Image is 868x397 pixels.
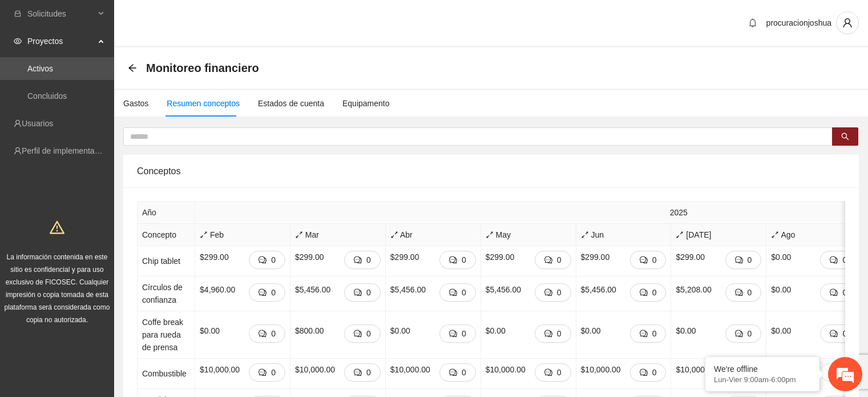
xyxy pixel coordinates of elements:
span: La información contenida en este sitio es confidencial y para uso exclusivo de FICOSEC. Cualquier... [5,253,110,324]
span: 0 [652,366,657,379]
span: 0 [557,366,562,379]
span: comment [544,330,552,339]
td: Círculos de confianza [138,276,195,311]
span: 0 [271,327,276,340]
p: $10,000.00 [581,363,621,376]
p: $5,456.00 [486,283,521,296]
button: search [832,127,858,146]
p: $299.00 [200,251,229,263]
a: Usuarios [22,119,53,128]
div: Estados de cuenta [258,97,324,110]
span: comment [830,288,838,298]
span: comment [449,256,457,265]
button: user [836,11,859,34]
span: arrows-alt [581,231,589,239]
span: 0 [842,286,847,299]
span: comment [544,256,552,265]
span: 0 [462,327,466,340]
span: 0 [366,254,371,266]
th: Concepto [138,224,195,246]
td: Combustible [138,359,195,389]
span: arrows-alt [676,231,684,239]
span: 0 [271,254,276,266]
p: $0.00 [390,324,410,337]
span: comment [544,288,552,298]
span: comment [735,330,743,339]
button: comment0 [249,363,285,382]
a: Perfil de implementadora [22,146,111,155]
span: 0 [557,254,562,266]
button: comment0 [439,363,476,382]
span: [DATE] [676,228,761,241]
span: bell [744,18,761,27]
span: Jun [581,228,667,241]
p: $5,456.00 [390,283,426,296]
p: $10,000.00 [200,363,240,376]
button: comment0 [535,283,571,302]
button: comment0 [725,251,762,269]
span: 0 [842,254,847,266]
p: $4,960.00 [200,283,235,296]
span: comment [259,368,267,378]
p: $5,208.00 [676,283,711,296]
span: comment [354,256,362,265]
span: inbox [14,10,22,18]
p: $299.00 [486,251,515,263]
p: $10,000.00 [390,363,430,376]
span: 0 [271,286,276,299]
span: search [841,133,849,142]
p: Lun-Vier 9:00am-6:00pm [714,375,811,384]
span: 0 [557,286,562,299]
button: comment0 [344,283,381,302]
span: comment [259,256,267,265]
button: comment0 [535,324,571,343]
span: procuracionjoshua [766,18,831,27]
span: comment [735,256,743,265]
span: arrows-alt [771,231,779,239]
p: $0.00 [771,283,791,296]
span: comment [544,368,552,378]
p: $0.00 [581,324,601,337]
span: comment [259,330,267,339]
span: user [837,18,858,28]
span: eye [14,37,22,45]
td: Coffe break para rueda de prensa [138,311,195,359]
p: $5,456.00 [581,283,616,296]
span: comment [640,256,648,265]
button: comment0 [439,283,476,302]
span: 0 [462,254,466,266]
span: comment [735,288,743,298]
span: Solicitudes [27,2,95,25]
span: Proyectos [27,30,95,53]
button: comment0 [630,324,667,343]
span: arrows-alt [486,231,494,239]
p: $299.00 [581,251,610,263]
span: 0 [271,366,276,379]
button: comment0 [344,363,381,382]
div: Resumen conceptos [167,97,240,110]
span: 0 [366,366,371,379]
span: Monitoreo financiero [146,59,259,77]
button: comment0 [630,283,667,302]
span: 0 [462,366,466,379]
button: comment0 [725,324,762,343]
span: arrows-alt [390,231,398,239]
button: comment0 [249,324,285,343]
span: 0 [557,327,562,340]
p: $10,000.00 [676,363,716,376]
span: comment [354,288,362,298]
button: comment0 [439,324,476,343]
a: Activos [27,64,53,73]
button: comment0 [249,283,285,302]
span: 0 [652,286,657,299]
p: $10,000.00 [295,363,335,376]
button: comment0 [249,251,285,269]
button: comment0 [820,251,857,269]
span: comment [449,330,457,339]
p: $0.00 [771,251,791,263]
div: Conceptos [137,155,845,187]
span: 0 [652,327,657,340]
span: comment [640,368,648,378]
button: comment0 [820,324,857,343]
div: Back [128,63,137,73]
